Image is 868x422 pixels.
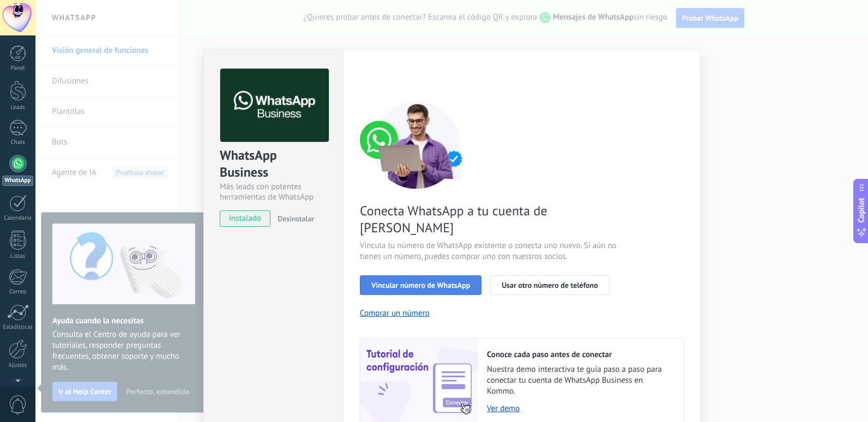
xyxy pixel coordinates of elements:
div: WhatsApp [2,176,33,186]
span: Nuestra demo interactiva te guía paso a paso para conectar tu cuenta de WhatsApp Business en Kommo. [487,364,672,397]
h2: Conoce cada paso antes de conectar [487,349,672,360]
div: Listas [2,253,34,260]
span: Usar otro número de teléfono [502,281,598,289]
div: Correo [2,288,34,296]
div: Más leads con potentes herramientas de WhatsApp [220,182,327,202]
div: Panel [2,65,34,72]
span: Vincula tu número de WhatsApp existente o conecta uno nuevo. Si aún no tienes un número, puedes c... [360,240,619,262]
span: Copilot [856,198,867,223]
button: Vincular número de WhatsApp [360,275,481,295]
button: Desinstalar [273,210,314,227]
button: Comprar un número [360,308,430,318]
img: logo_main.png [220,69,329,142]
div: Ajustes [2,362,34,369]
div: Leads [2,104,34,111]
button: Usar otro número de teléfono [490,275,609,295]
span: instalado [220,210,270,227]
span: Vincular número de WhatsApp [371,281,470,289]
a: Ver demo [487,403,672,414]
img: connect number [360,101,474,189]
div: Calendario [2,215,34,222]
div: WhatsApp Business [220,147,327,182]
div: Estadísticas [2,324,34,331]
span: Conecta WhatsApp a tu cuenta de [PERSON_NAME] [360,202,619,236]
span: Desinstalar [278,214,314,224]
div: Chats [2,139,34,146]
